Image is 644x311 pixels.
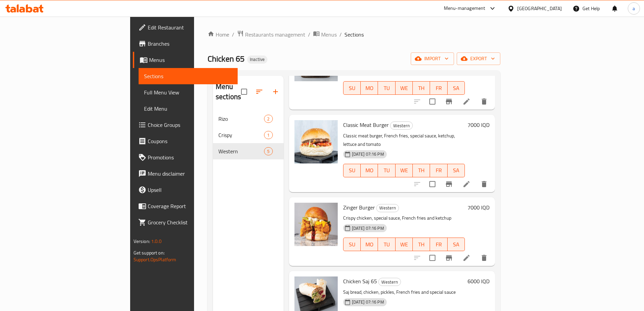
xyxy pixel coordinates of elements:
a: Choice Groups [133,117,238,133]
div: Western [378,278,401,286]
button: WE [396,164,413,177]
span: Version: [134,237,150,246]
div: Rizo2 [213,111,284,127]
span: WE [398,83,410,93]
span: Chicken Saj 65 [343,276,377,286]
span: Rizo [218,115,264,123]
button: SA [448,81,465,95]
a: Coverage Report [133,198,238,214]
span: TU [381,165,392,175]
span: Edit Restaurant [148,23,232,31]
span: FR [433,165,445,175]
span: SU [346,165,358,175]
button: TH [413,238,430,251]
h6: 7000 IQD [468,203,490,212]
h6: 7000 IQD [468,120,490,130]
div: [GEOGRAPHIC_DATA] [517,5,562,12]
p: Saj bread, chicken, pickles, French fries and special sauce [343,288,465,296]
a: Edit Menu [139,101,238,117]
span: 1 [264,132,272,138]
a: Sections [139,68,238,84]
a: Promotions [133,149,238,165]
span: export [462,54,495,63]
span: Menus [149,56,232,64]
button: export [457,52,500,65]
span: Get support on: [134,248,165,257]
a: Upsell [133,182,238,198]
button: SU [343,164,361,177]
button: TU [378,81,395,95]
div: Menu-management [444,4,485,13]
span: Inactive [247,57,267,62]
button: Add section [267,84,284,100]
button: SU [343,81,361,95]
button: FR [430,81,447,95]
span: Classic Meat Burger [343,120,389,130]
span: TU [381,83,392,93]
span: 5 [264,148,272,155]
span: WE [398,240,410,249]
a: Branches [133,36,238,52]
button: import [411,52,454,65]
span: [DATE] 07:16 PM [349,225,387,231]
span: Sections [144,72,232,80]
a: Menu disclaimer [133,165,238,182]
p: Crispy chicken, special sauce, French fries and ketchup [343,214,465,222]
span: SA [450,165,462,175]
span: MO [363,165,375,175]
span: Upsell [148,186,232,194]
h6: 6000 IQD [468,276,490,286]
span: Sections [344,30,364,39]
span: FR [433,240,445,249]
p: Classic meat burger, French fries, special sauce, ketchup, lettuce and tomato [343,132,465,149]
span: WE [398,165,410,175]
button: MO [361,238,378,251]
span: Promotions [148,153,232,161]
button: TU [378,164,395,177]
span: [DATE] 07:16 PM [349,151,387,157]
span: FR [433,83,445,93]
span: SA [450,83,462,93]
div: Western5 [213,143,284,159]
a: Coupons [133,133,238,149]
button: delete [476,93,492,110]
span: Grocery Checklist [148,218,232,226]
a: Menus [133,52,238,68]
button: TU [378,238,395,251]
button: delete [476,176,492,192]
nav: breadcrumb [208,30,500,39]
span: Restaurants management [245,30,305,39]
span: Full Menu View [144,88,232,96]
span: 1.0.0 [151,237,162,246]
span: Chicken 65 [208,51,244,66]
span: Coupons [148,137,232,145]
span: MO [363,83,375,93]
a: Grocery Checklist [133,214,238,230]
button: SU [343,238,361,251]
span: Western [377,204,399,212]
span: Edit Menu [144,105,232,113]
button: TH [413,81,430,95]
span: Choice Groups [148,121,232,129]
span: Western [218,147,264,155]
li: / [339,30,342,39]
button: MO [361,164,378,177]
button: WE [396,81,413,95]
span: SU [346,83,358,93]
a: Restaurants management [237,30,305,39]
button: Branch-specific-item [441,250,457,266]
div: Crispy1 [213,127,284,143]
div: Western [376,204,399,212]
span: Zinger Burger [343,202,375,213]
img: Zinger Burger [294,203,338,246]
a: Edit menu item [462,180,471,188]
span: TH [415,83,427,93]
a: Edit menu item [462,97,471,106]
div: Western [390,121,413,130]
button: SA [448,164,465,177]
span: SU [346,240,358,249]
span: MO [363,240,375,249]
button: FR [430,164,447,177]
